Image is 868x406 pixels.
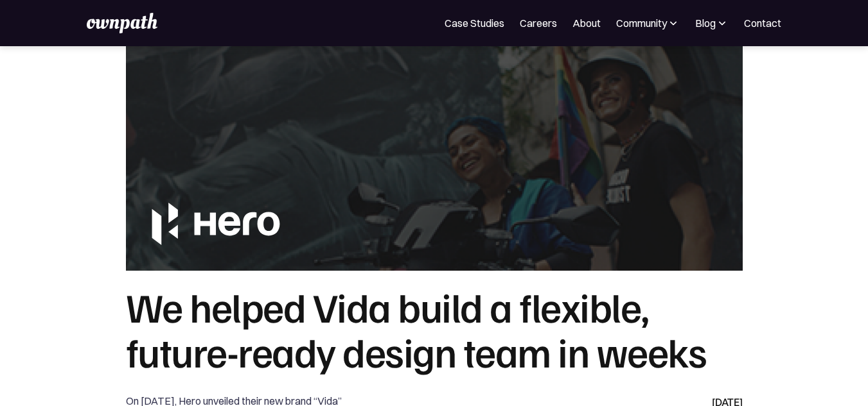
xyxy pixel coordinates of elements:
[572,15,601,31] a: About
[616,15,667,31] div: Community
[695,15,716,31] div: Blog
[126,283,743,374] h1: We helped Vida build a flexible, future-ready design team in weeks
[445,15,504,31] a: Case Studies
[695,15,729,31] div: Blog
[616,15,680,31] div: Community
[744,15,781,31] a: Contact
[520,15,557,31] a: Careers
